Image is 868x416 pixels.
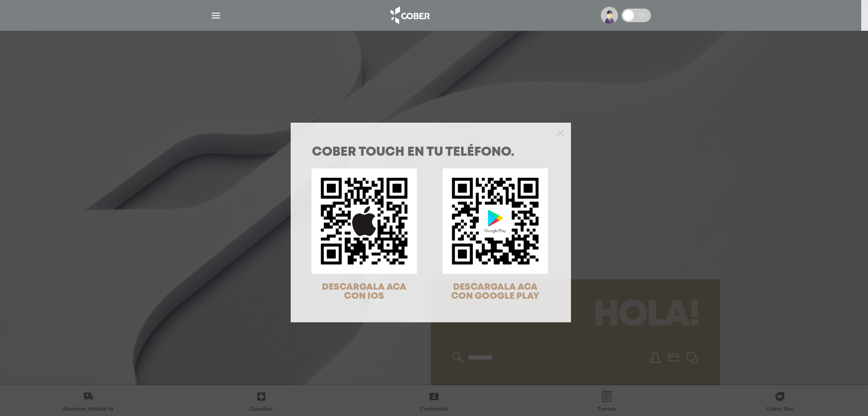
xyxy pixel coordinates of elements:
[443,168,548,274] img: qr-code
[451,283,539,301] span: DESCARGALA ACA CON GOOGLE PLAY
[557,128,564,136] button: Close
[312,146,550,159] h1: COBER TOUCH en tu teléfono.
[311,168,417,274] img: qr-code
[322,283,406,301] span: DESCARGALA ACA CON IOS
